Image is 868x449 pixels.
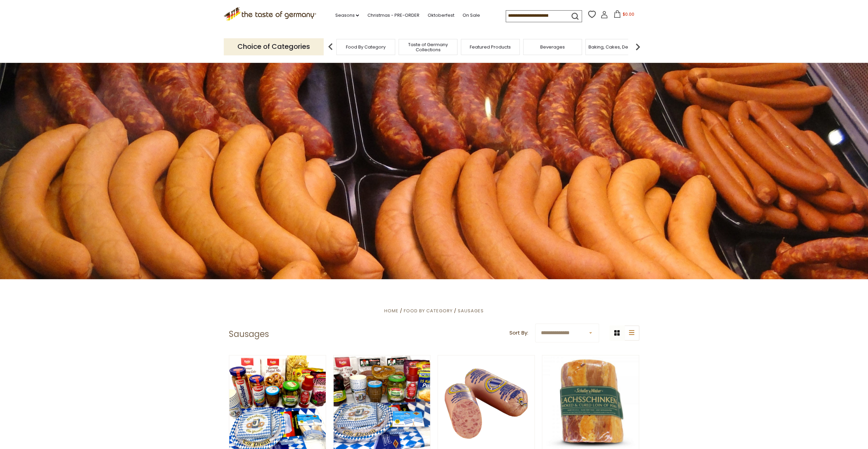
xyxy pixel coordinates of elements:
img: next arrow [631,40,645,54]
button: $0.00 [609,10,638,21]
label: Sort By: [509,329,528,337]
a: Featured Products [470,44,511,50]
a: Food By Category [404,308,453,314]
a: Baking, Cakes, Desserts [588,44,642,50]
a: Beverages [540,44,565,50]
a: Food By Category [346,44,386,50]
span: $0.00 [622,11,634,17]
a: Seasons [335,12,359,19]
a: Home [384,308,399,314]
a: Christmas - PRE-ORDER [367,12,419,19]
h1: Sausages [229,329,269,339]
img: previous arrow [324,40,337,54]
a: Sausages [458,308,484,314]
a: Oktoberfest [427,12,454,19]
p: Choice of Categories [224,38,324,55]
a: Taste of Germany Collections [401,42,455,52]
a: On Sale [462,12,480,19]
